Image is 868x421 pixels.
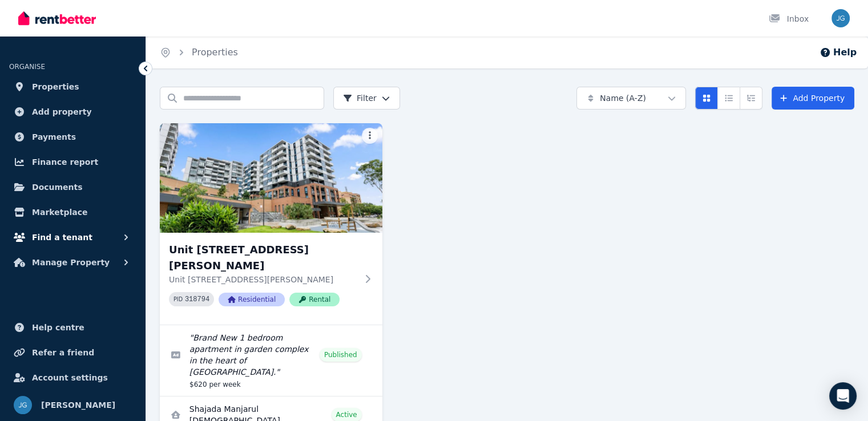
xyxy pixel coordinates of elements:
[160,123,382,233] img: Unit 504/25 Meredith Street, Bankstown
[9,151,136,173] a: Finance report
[829,382,857,410] div: Open Intercom Messenger
[289,293,340,306] span: Rental
[219,293,285,306] span: Residential
[32,155,98,169] span: Finance report
[819,46,857,59] button: Help
[160,123,382,325] a: Unit 504/25 Meredith Street, BankstownUnit [STREET_ADDRESS][PERSON_NAME]Unit [STREET_ADDRESS][PER...
[9,201,136,224] a: Marketplace
[32,230,92,244] span: Find a tenant
[695,87,718,110] button: Card view
[32,371,108,384] span: Account settings
[32,180,83,194] span: Documents
[32,321,84,334] span: Help centre
[333,87,400,110] button: Filter
[769,13,809,25] div: Inbox
[9,226,136,249] button: Find a tenant
[32,105,92,119] span: Add property
[14,396,32,414] img: Julian Garness
[32,80,79,94] span: Properties
[9,100,136,123] a: Add property
[9,126,136,148] a: Payments
[185,295,209,303] code: 318794
[740,87,762,110] button: Expanded list view
[9,316,136,339] a: Help centre
[717,87,740,110] button: Compact list view
[18,10,96,27] img: RentBetter
[41,398,115,412] span: [PERSON_NAME]
[600,92,646,104] span: Name (A-Z)
[362,128,378,144] button: More options
[9,341,136,364] a: Refer a friend
[32,256,110,269] span: Manage Property
[9,251,136,274] button: Manage Property
[695,87,762,110] div: View options
[146,37,252,68] nav: Breadcrumb
[169,274,357,285] p: Unit [STREET_ADDRESS][PERSON_NAME]
[9,366,136,389] a: Account settings
[32,205,87,219] span: Marketplace
[9,75,136,98] a: Properties
[772,87,854,110] a: Add Property
[160,325,382,396] a: Edit listing: Brand New 1 bedroom apartment in garden complex in the heart of Bankstown.
[576,87,686,110] button: Name (A-Z)
[32,346,94,359] span: Refer a friend
[173,296,183,302] small: PID
[169,242,357,274] h3: Unit [STREET_ADDRESS][PERSON_NAME]
[343,92,377,104] span: Filter
[831,9,850,27] img: Julian Garness
[192,47,238,58] a: Properties
[32,130,76,144] span: Payments
[9,63,45,71] span: ORGANISE
[9,176,136,199] a: Documents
